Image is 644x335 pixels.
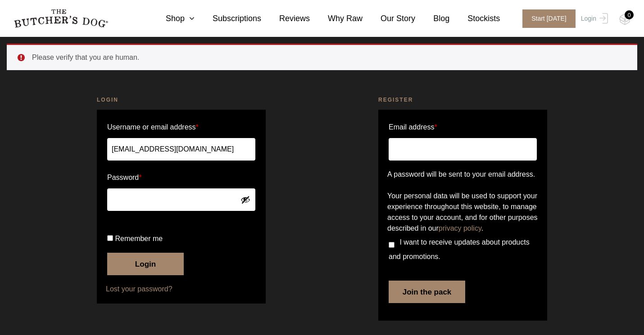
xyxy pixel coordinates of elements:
[579,9,608,28] a: Login
[148,13,195,25] a: Shop
[107,253,184,275] button: Login
[619,13,630,25] img: TBD_Cart-Empty.png
[389,238,530,260] span: I want to receive updates about products and promotions.
[625,10,634,19] div: 0
[107,170,255,185] label: Password
[240,195,250,205] button: Show password
[195,13,261,25] a: Subscriptions
[513,9,579,28] a: Start [DATE]
[32,52,623,63] li: Please verify that you are human.
[415,13,449,25] a: Blog
[310,13,363,25] a: Why Raw
[389,281,465,303] button: Join the pack
[115,235,163,242] span: Remember me
[363,13,415,25] a: Our Story
[378,95,547,104] h2: Register
[107,235,113,241] input: Remember me
[106,284,257,295] a: Lost your password?
[449,13,500,25] a: Stockists
[97,95,266,104] h2: Login
[439,224,481,232] a: privacy policy
[387,169,538,180] p: A password will be sent to your email address.
[261,13,310,25] a: Reviews
[389,242,395,248] input: I want to receive updates about products and promotions.
[522,9,576,28] span: Start [DATE]
[387,191,538,234] p: Your personal data will be used to support your experience throughout this website, to manage acc...
[389,120,437,134] label: Email address
[107,120,255,134] label: Username or email address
